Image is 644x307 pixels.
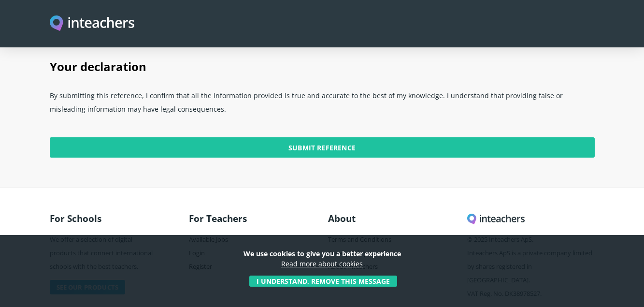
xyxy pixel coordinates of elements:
[50,208,157,229] h3: For Schools
[50,137,595,158] input: Submit Reference
[467,208,595,229] h3: Inteachers
[328,208,456,229] h3: About
[50,15,135,32] img: Inteachers
[50,15,135,32] a: Visit this site's homepage
[189,208,316,229] h3: For Teachers
[50,58,146,74] span: Your declaration
[467,229,595,303] p: © 2025 Inteachers ApS. Inteachers ApS is a private company limited by shares registered in [GEOGR...
[243,249,401,258] strong: We use cookies to give you a better experience
[249,276,397,287] button: I understand, remove this message
[50,229,157,276] p: We offer a selection of digital products that connect international schools with the best teachers.
[50,85,595,126] p: By submitting this reference, I confirm that all the information provided is true and accurate to...
[281,259,363,268] a: Read more about cookies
